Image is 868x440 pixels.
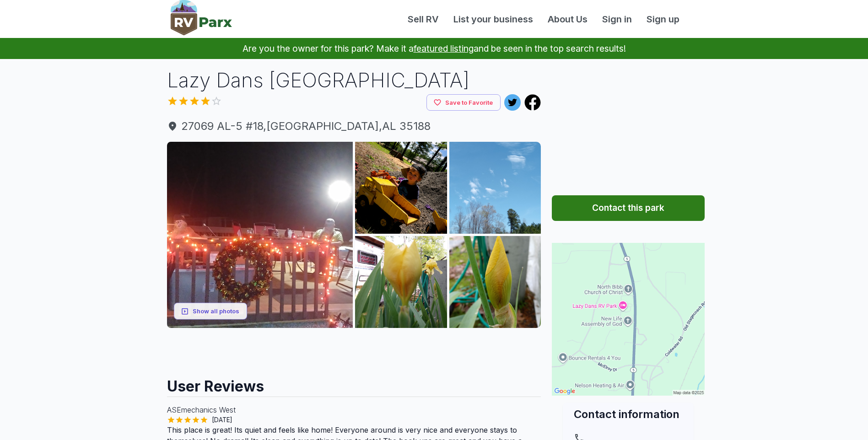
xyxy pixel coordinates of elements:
a: Sign in [595,12,639,26]
span: 27069 AL-5 #18 , [GEOGRAPHIC_DATA] , AL 35188 [167,118,541,134]
a: 27069 AL-5 #18,[GEOGRAPHIC_DATA],AL 35188 [167,118,541,134]
img: AAcXr8ozX_wY25VVvmwQ9cYhK6idjg_1hXFFxo611TSiM9tWW-riqJ6aKg7pQU79xOIxWYQT4AnJFdfGDBKLPaiyN9V5g6z9U... [449,236,541,328]
button: Save to Favorite [426,94,501,111]
img: AAcXr8ps30Ww_EBKI7Y2Oly84dJ5-bXA1fBWROAEH479XvltfqnFVmna0aHO39sDQiZ6Xd9fRMFu6NNQSmmB7fbiSBiXnx5Ux... [355,236,447,328]
a: List your business [446,12,540,26]
iframe: Advertisement [552,66,705,181]
a: About Us [540,12,595,26]
h1: Lazy Dans [GEOGRAPHIC_DATA] [167,66,541,94]
p: ASEmechanics West [167,404,541,415]
iframe: Advertisement [167,328,541,369]
button: Contact this park [552,195,705,221]
h2: Contact information [574,407,683,422]
a: Sign up [639,12,687,26]
img: Map for Lazy Dans RV Park [552,243,705,396]
a: featured listing [414,43,474,54]
img: AAcXr8qnlFY93GxBD8-Uopl8cV9WRCGhj5WgiOcxROfYlt_p5afg9Bj_uUHaIKxw8rUQvOlBTDtw3RqcDxo5VnkNwcKQ8TlbK... [167,142,353,328]
span: [DATE] [208,415,236,424]
img: AAcXr8pyT5Mu8usciIltX41WzuKiQ2QcQbHwChsCiQM4zD3PY1QUUSL3jAL6SEv74FiVJ7QeY0iHoo9D4vg3ZTQ6SwSj6wwZp... [355,142,447,234]
img: AAcXr8ruHUFPehydOvRA2MJA_I-J4e88Fs4eWzjLfpt3fy-wtL0h9vBrL3hbAHdJfJGdFvPQeN6t1oDjY0VFb6jI_GiIoEudU... [449,142,541,234]
button: Show all photos [174,303,247,320]
h2: User Reviews [167,369,541,397]
p: Are you the owner for this park? Make it a and be seen in the top search results! [11,38,857,59]
a: Sell RV [400,12,446,26]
